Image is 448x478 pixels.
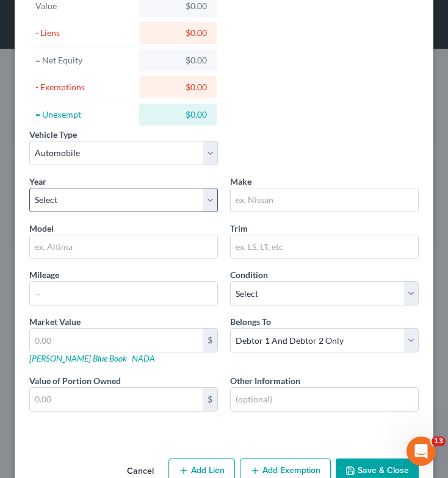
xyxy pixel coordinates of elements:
iframe: Intercom live chat [406,437,436,466]
input: 0.00 [30,329,203,352]
label: Vehicle Type [29,128,77,141]
a: NADA [132,353,155,363]
div: $0.00 [149,109,207,121]
input: ex. Altima [30,235,217,259]
div: - Exemptions [35,81,134,93]
div: $0.00 [149,54,207,66]
span: Belongs To [230,316,271,327]
label: Value of Portion Owned [29,374,121,387]
div: = Net Equity [35,54,134,66]
div: $0.00 [149,81,207,93]
span: 13 [432,437,446,446]
input: ex. LS, LT, etc [231,235,418,259]
div: $ [203,329,217,352]
label: Year [29,175,46,188]
input: (optional) [231,388,418,411]
div: - Liens [35,27,134,39]
div: $0.00 [149,27,207,39]
a: [PERSON_NAME] Blue Book [29,353,127,363]
span: Make [230,176,251,187]
label: Market Value [29,315,81,328]
label: Mileage [29,268,59,281]
input: ex. Nissan [231,188,418,212]
input: 0.00 [30,388,203,411]
label: Other Information [230,374,300,387]
input: -- [30,282,217,305]
label: Model [29,222,54,235]
div: $ [203,388,217,411]
label: Condition [230,268,268,281]
div: = Unexempt [35,109,134,121]
label: Trim [230,222,248,235]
